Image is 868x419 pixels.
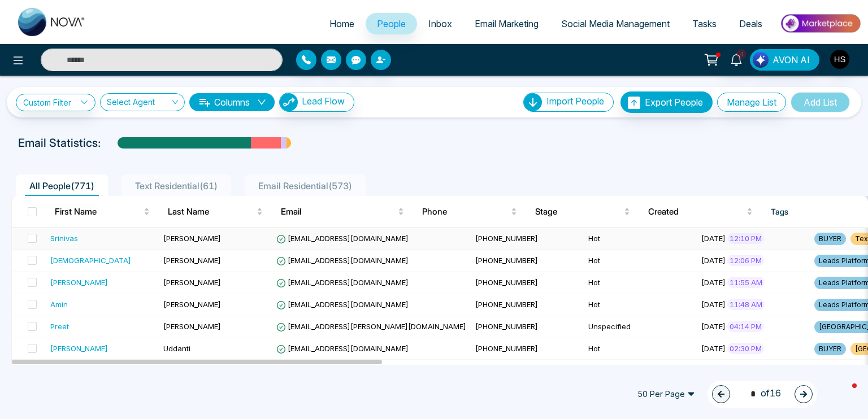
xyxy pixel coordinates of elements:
span: Email [281,205,396,219]
div: Preet [50,321,69,332]
span: [PERSON_NAME] [163,322,221,331]
a: Home [318,13,366,34]
span: [PHONE_NUMBER] [475,300,538,309]
span: Phone [422,205,509,219]
span: [PHONE_NUMBER] [475,344,538,353]
button: Export People [620,91,713,113]
span: BUYER [814,233,846,245]
span: [PHONE_NUMBER] [475,256,538,265]
button: Manage List [717,93,786,112]
a: 4 [723,49,750,69]
span: [EMAIL_ADDRESS][DOMAIN_NAME] [276,234,409,243]
div: [DEMOGRAPHIC_DATA] [50,255,131,266]
img: Market-place.gif [779,11,861,36]
span: 12:10 PM [727,233,764,244]
span: [EMAIL_ADDRESS][DOMAIN_NAME] [276,278,409,287]
div: Srinivas [50,233,78,244]
span: Email Marketing [475,18,539,29]
span: [DATE] [701,300,726,309]
img: Lead Flow [280,93,298,111]
a: Social Media Management [550,13,681,34]
span: BUYER [814,343,846,355]
th: Last Name [159,196,272,228]
th: Created [639,196,762,228]
span: [PHONE_NUMBER] [475,234,538,243]
td: Hot [584,228,697,250]
span: Last Name [168,205,254,219]
td: Hot [584,250,697,272]
span: [DATE] [701,256,726,265]
a: Email Marketing [463,13,550,34]
div: [PERSON_NAME] [50,343,108,354]
img: Lead Flow [753,52,769,68]
span: [EMAIL_ADDRESS][DOMAIN_NAME] [276,300,409,309]
span: [DATE] [701,322,726,331]
div: Amin [50,299,68,310]
span: [EMAIL_ADDRESS][DOMAIN_NAME] [276,344,409,353]
p: Email Statistics: [18,134,101,151]
span: Import People [546,95,604,107]
img: User Avatar [830,50,849,69]
span: [DATE] [701,278,726,287]
span: 04:14 PM [727,321,764,332]
span: 02:30 PM [727,343,764,354]
span: 12:06 PM [727,255,764,266]
td: Hot [584,272,697,294]
span: [PERSON_NAME] [163,300,221,309]
span: Stage [535,205,622,219]
th: Stage [526,196,639,228]
span: Created [648,205,744,219]
button: Lead Flow [279,93,354,112]
span: Deals [739,18,762,29]
a: Lead FlowLead Flow [275,93,354,112]
iframe: Intercom live chat [830,381,857,408]
span: 4 [736,49,747,59]
span: Inbox [428,18,452,29]
a: Tasks [681,13,728,34]
div: [PERSON_NAME] [50,277,108,288]
td: Hot [584,338,697,360]
span: [PERSON_NAME] [163,256,221,265]
img: Nova CRM Logo [18,8,86,36]
span: Export People [645,97,703,108]
span: down [257,98,266,107]
span: [PERSON_NAME] [163,278,221,287]
span: [PERSON_NAME] [163,234,221,243]
td: Unspecified [584,316,697,338]
span: First Name [55,205,141,219]
button: AVON AI [750,49,819,71]
span: 50 Per Page [630,385,703,403]
th: Email [272,196,413,228]
span: People [377,18,406,29]
span: [PHONE_NUMBER] [475,278,538,287]
span: [DATE] [701,344,726,353]
span: Social Media Management [561,18,670,29]
th: First Name [46,196,159,228]
td: Hot [584,294,697,316]
span: of 16 [744,386,781,401]
span: Lead Flow [302,95,345,107]
a: Inbox [417,13,463,34]
span: AVON AI [772,53,810,67]
span: Tasks [692,18,717,29]
a: People [366,13,417,34]
span: Home [329,18,354,29]
span: All People ( 771 ) [25,180,99,191]
span: Uddanti [163,344,190,353]
span: 11:48 AM [727,299,765,310]
span: [DATE] [701,234,726,243]
span: [EMAIL_ADDRESS][PERSON_NAME][DOMAIN_NAME] [276,322,466,331]
a: Custom Filter [16,94,96,111]
button: Columnsdown [189,93,275,111]
span: 11:55 AM [727,277,765,288]
span: Text Residential ( 61 ) [131,180,222,191]
span: Email Residential ( 573 ) [254,180,357,191]
span: [EMAIL_ADDRESS][DOMAIN_NAME] [276,256,409,265]
span: [PHONE_NUMBER] [475,322,538,331]
a: Deals [728,13,774,34]
th: Phone [413,196,526,228]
